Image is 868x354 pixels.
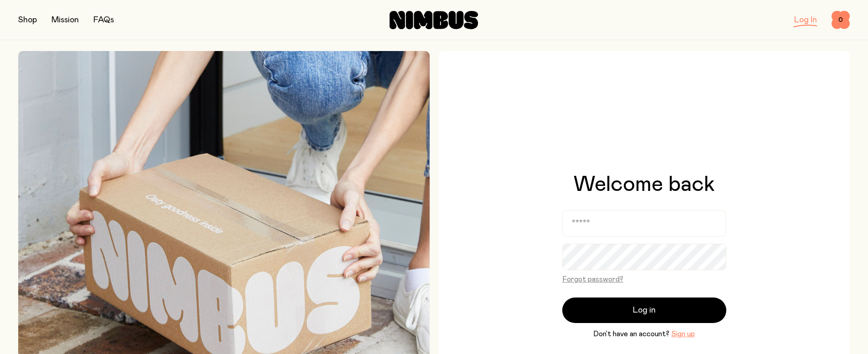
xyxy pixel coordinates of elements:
button: 0 [832,11,850,29]
a: Mission [51,16,79,24]
span: Log in [633,304,656,317]
button: Sign up [671,328,695,339]
a: FAQs [93,16,114,24]
a: Log In [794,16,817,24]
span: Don’t have an account? [593,328,669,339]
button: Forgot password? [562,274,623,285]
button: Log in [562,298,726,323]
h1: Welcome back [574,174,715,195]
